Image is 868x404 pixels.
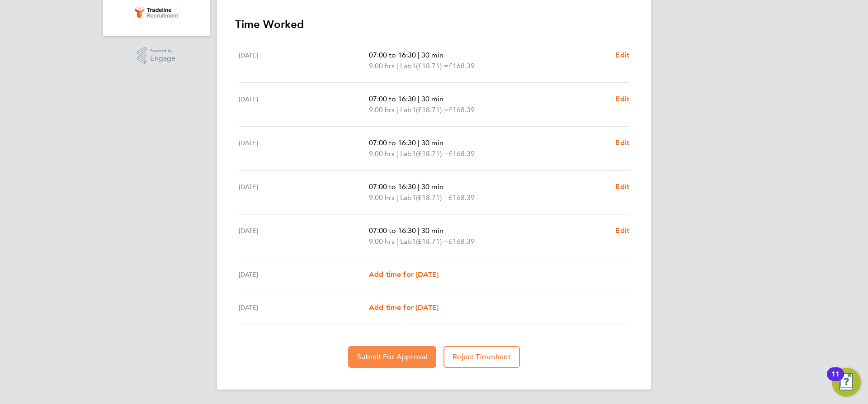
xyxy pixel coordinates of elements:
span: Powered by [150,47,175,55]
div: 11 [831,374,840,386]
span: 9.00 hrs [369,237,395,246]
span: Lab1 [400,192,416,203]
span: Lab1 [400,236,416,247]
span: (£18.71) = [416,237,448,246]
span: Lab1 [400,61,416,71]
span: Edit [615,226,629,235]
h3: Time Worked [235,17,633,32]
span: | [418,138,420,147]
span: Lab1 [400,105,416,115]
img: tradelinerecruitment-logo-retina.png [133,5,180,20]
span: 30 min [421,182,443,191]
span: | [396,193,398,202]
div: [DATE] [239,302,369,313]
a: Edit [615,181,629,192]
div: [DATE] [239,225,369,247]
span: £168.39 [448,193,475,202]
span: £168.39 [448,105,475,114]
span: | [396,62,398,70]
span: £168.39 [448,149,475,158]
a: Edit [615,138,629,148]
span: Edit [615,95,629,103]
div: [DATE] [239,181,369,203]
span: 07:00 to 16:30 [369,226,416,235]
a: Add time for [DATE] [369,269,439,280]
div: [DATE] [239,50,369,71]
span: (£18.71) = [416,149,448,158]
span: 30 min [421,51,443,59]
span: (£18.71) = [416,105,448,114]
span: 9.00 hrs [369,105,395,114]
span: 30 min [421,138,443,147]
span: 9.00 hrs [369,62,395,70]
button: Open Resource Center, 11 new notifications [832,368,861,397]
a: Edit [615,50,629,61]
span: 30 min [421,95,443,103]
span: £168.39 [448,62,475,70]
span: (£18.71) = [416,193,448,202]
span: £168.39 [448,237,475,246]
a: Powered byEngage [137,47,176,64]
span: Reject Timesheet [453,352,511,361]
span: Edit [615,182,629,191]
span: | [396,237,398,246]
span: | [396,105,398,114]
div: [DATE] [239,94,369,115]
span: | [418,226,420,235]
span: 9.00 hrs [369,149,395,158]
span: Add time for [DATE] [369,303,439,312]
span: Engage [150,55,175,62]
a: Go to home page [114,5,199,20]
span: Edit [615,51,629,59]
a: Add time for [DATE] [369,302,439,313]
span: | [396,149,398,158]
a: Edit [615,94,629,105]
span: | [418,95,420,103]
span: Submit For Approval [357,352,427,361]
span: (£18.71) = [416,62,448,70]
span: Lab1 [400,148,416,159]
a: Edit [615,225,629,236]
div: [DATE] [239,269,369,280]
span: 9.00 hrs [369,193,395,202]
div: [DATE] [239,138,369,159]
span: 07:00 to 16:30 [369,138,416,147]
span: 30 min [421,226,443,235]
span: | [418,182,420,191]
span: 07:00 to 16:30 [369,182,416,191]
span: | [418,51,420,59]
span: Add time for [DATE] [369,270,439,279]
span: 07:00 to 16:30 [369,95,416,103]
button: Reject Timesheet [443,346,520,368]
span: 07:00 to 16:30 [369,51,416,59]
button: Submit For Approval [348,346,436,368]
span: Edit [615,138,629,147]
